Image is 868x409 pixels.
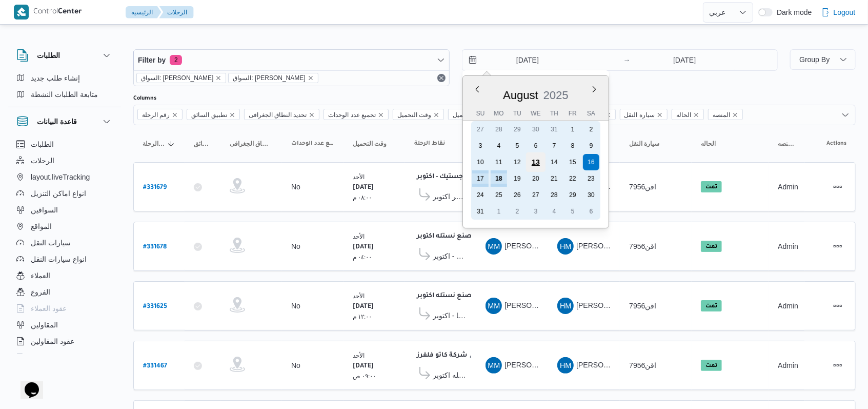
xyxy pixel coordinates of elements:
a: #331678 [143,240,167,254]
b: Center [58,8,83,16]
span: مصنع نستله اكتوبر [433,369,467,381]
div: day-5 [509,138,526,154]
span: تمت [701,181,722,192]
button: متابعة الطلبات النشطة [12,86,117,103]
button: Filter by2 active filters [134,50,449,70]
span: تمت [701,360,722,371]
small: الأحد [353,233,365,240]
span: سيارة النقل [624,109,655,121]
span: تطبيق السائق [187,109,239,120]
button: الطلبات [16,49,113,62]
input: Press the down key to enter a popover containing a calendar. Press the escape key to close the po... [462,50,579,70]
span: تطبيق السائق [194,140,211,148]
div: day-23 [583,170,599,187]
button: الرحلات [12,152,117,169]
div: No [291,361,300,370]
button: تحديد النطاق الجغرافى [226,135,277,152]
button: إنشاء طلب جديد [12,70,117,86]
span: رقم الرحلة [142,109,170,121]
button: layout.liveTracking [12,169,117,185]
span: تجميع عدد الوحدات [328,109,376,121]
button: Remove تجميع عدد الوحدات from selection in this group [378,112,384,118]
span: [PERSON_NAME] [504,242,563,250]
iframe: chat widget [10,368,43,399]
a: #331625 [143,299,167,313]
button: قاعدة البيانات [16,115,113,128]
div: Mo [491,106,507,121]
div: Muhammad Marawan Diab [486,357,502,374]
button: Actions [830,179,846,195]
button: Group By [790,49,856,70]
div: Muhammad Marawan Diab [486,298,502,314]
button: وقت التحميل [349,135,400,152]
small: الأحد [353,173,365,180]
div: day-22 [564,170,581,187]
button: remove selected entity [215,75,221,81]
div: day-3 [528,203,544,220]
button: Remove سيارة النقل from selection in this group [657,112,663,118]
span: اقن7956 [629,302,656,310]
span: تمت [701,241,722,252]
span: العميل [448,109,482,120]
span: تحديد النطاق الجغرافى [249,109,307,121]
span: وقت التحميل [397,109,431,121]
div: day-21 [546,170,562,187]
span: تطبيق السائق [191,109,227,121]
div: month-2025-08 [471,121,600,220]
div: Hana Mjada Rais Ahmad [557,357,574,374]
small: ٠٨:٠٠ م [353,194,372,201]
button: Remove [435,72,448,84]
span: اقن7956 [629,242,656,250]
span: HM [560,298,571,314]
button: الرحلات [159,6,194,18]
div: day-14 [546,154,562,170]
div: day-4 [546,203,562,220]
button: سيارات النقل [12,235,117,251]
button: Remove تحديد النطاق الجغرافى from selection in this group [309,112,315,118]
span: اقن7956 [629,361,656,369]
div: day-7 [546,138,562,154]
input: Press the down key to open a popover containing a calendar. [634,50,736,70]
div: day-16 [583,154,599,170]
button: Remove تطبيق السائق from selection in this group [229,112,235,118]
span: نقاط الرحلة [414,140,445,148]
span: المقاولين [31,319,58,331]
b: مصنع نستله اكتوبر [417,233,476,240]
div: Muhammad Marawan Diab [486,238,502,255]
button: Previous Month [473,85,481,93]
div: day-10 [472,154,489,170]
button: Remove وقت التحميل from selection in this group [433,112,439,118]
span: المنصه [713,109,730,121]
div: day-19 [509,170,526,187]
small: ٠٤:٠٠ م [353,254,372,260]
span: تحديد النطاق الجغرافى [244,109,320,120]
span: انواع اماكن التنزيل [31,187,86,200]
div: day-24 [472,187,489,203]
span: August [503,89,538,102]
button: Actions [830,238,846,255]
span: السواق: [PERSON_NAME] [141,73,213,83]
span: الفروع [31,286,50,298]
label: Columns [133,94,156,103]
div: day-6 [583,203,599,220]
span: Admin [778,242,798,250]
span: الحاله [701,140,716,148]
button: المقاولين [12,317,117,333]
b: مصنع بونجورنو لوجستيك - اكتوبر [417,173,517,181]
div: day-27 [472,121,489,138]
span: MM [488,238,500,255]
a: #331679 [143,180,167,194]
span: العميل [453,109,470,121]
span: MM [488,357,500,374]
a: #331467 [143,359,167,373]
button: Next month [590,85,598,93]
b: # 331679 [143,184,167,191]
small: ٠٦:٣١ م [470,351,489,358]
b: مصنع نستله اكتوبر [417,293,476,300]
div: Button. Open the year selector. 2025 is currently selected. [542,88,569,102]
div: day-1 [564,121,581,138]
span: الرحلات [31,154,54,167]
span: الحاله [676,109,691,121]
div: day-2 [583,121,599,138]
